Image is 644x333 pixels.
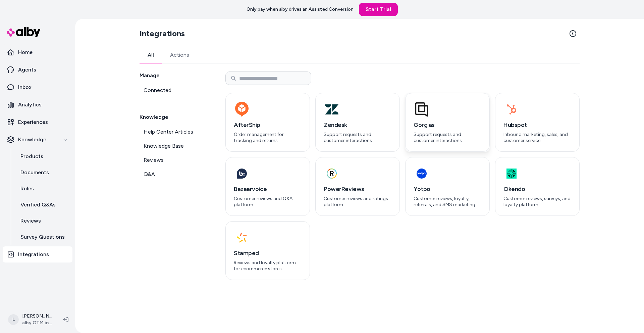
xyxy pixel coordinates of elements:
[144,86,171,94] span: Connected
[18,250,49,258] p: Integrations
[503,196,571,207] p: Customer reviews, surveys, and loyalty platform
[18,48,33,56] p: Home
[18,136,46,144] p: Knowledge
[234,248,302,258] h3: Stamped
[3,97,72,113] a: Analytics
[162,47,197,63] button: Actions
[234,120,302,130] h3: AfterShip
[3,114,72,130] a: Experiences
[3,132,72,148] button: Knowledge
[144,156,164,164] span: Reviews
[20,233,65,241] p: Survey Questions
[225,93,310,152] button: AfterShipOrder management for tracking and returns
[324,120,391,130] h3: Zendesk
[22,320,52,326] span: alby GTM internal
[324,184,391,194] h3: PowerReviews
[20,185,34,193] p: Rules
[3,62,72,78] a: Agents
[20,217,41,225] p: Reviews
[144,142,184,150] span: Knowledge Base
[144,128,193,136] span: Help Center Articles
[18,66,36,74] p: Agents
[8,314,19,325] span: L
[20,169,49,177] p: Documents
[234,132,302,143] p: Order management for tracking and returns
[414,196,481,207] p: Customer reviews, loyalty, referrals, and SMS marketing
[414,132,481,143] p: Support requests and customer interactions
[7,27,40,37] img: alby Logo
[140,84,209,97] a: Connected
[315,93,400,152] button: ZendeskSupport requests and customer interactions
[503,120,571,130] h3: Hubspot
[140,113,209,121] h2: Knowledge
[414,120,481,130] h3: Gorgias
[3,44,72,60] a: Home
[495,157,580,216] button: OkendoCustomer reviews, surveys, and loyalty platform
[140,47,162,63] button: All
[140,125,209,139] a: Help Center Articles
[14,181,72,197] a: Rules
[14,229,72,245] a: Survey Questions
[405,157,490,216] button: YotpoCustomer reviews, loyalty, referrals, and SMS marketing
[20,201,56,209] p: Verified Q&As
[225,221,310,280] button: StampedReviews and loyalty platform for ecommerce stores
[359,3,398,16] a: Start Trial
[14,164,72,181] a: Documents
[503,132,571,143] p: Inbound marketing, sales, and customer service.
[234,196,302,207] p: Customer reviews and Q&A platform
[324,196,391,207] p: Customer reviews and ratings platform
[140,168,209,181] a: Q&A
[144,170,155,178] span: Q&A
[225,157,310,216] button: BazaarvoiceCustomer reviews and Q&A platform
[405,93,490,152] button: GorgiasSupport requests and customer interactions
[234,260,302,272] p: Reviews and loyalty platform for ecommerce stores
[20,152,43,160] p: Products
[3,246,72,263] a: Integrations
[18,101,42,109] p: Analytics
[14,213,72,229] a: Reviews
[140,153,209,167] a: Reviews
[14,197,72,213] a: Verified Q&As
[315,157,400,216] button: PowerReviewsCustomer reviews and ratings platform
[3,79,72,95] a: Inbox
[247,6,354,13] p: Only pay when alby drives an Assisted Conversion
[22,313,52,320] p: [PERSON_NAME]
[18,118,48,126] p: Experiences
[14,148,72,164] a: Products
[495,93,580,152] button: HubspotInbound marketing, sales, and customer service.
[4,309,58,330] button: L[PERSON_NAME]alby GTM internal
[503,184,571,194] h3: Okendo
[140,28,185,39] h2: Integrations
[140,72,209,80] h2: Manage
[18,83,32,91] p: Inbox
[324,132,391,143] p: Support requests and customer interactions
[140,139,209,153] a: Knowledge Base
[234,184,302,194] h3: Bazaarvoice
[414,184,481,194] h3: Yotpo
